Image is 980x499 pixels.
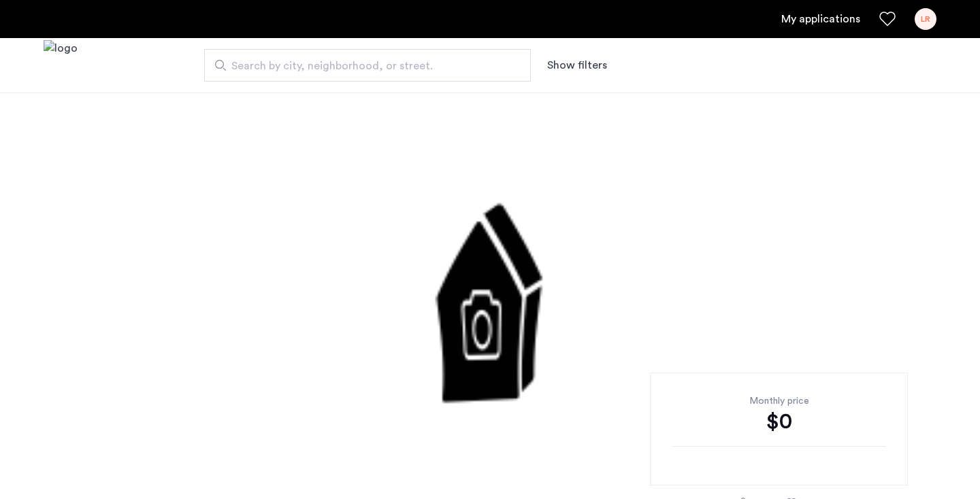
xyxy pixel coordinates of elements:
div: LR [915,8,936,30]
input: Apartment Search [204,49,531,82]
a: My application [781,11,860,27]
div: Monthly price [672,394,886,408]
a: Favorites [879,11,896,27]
div: $0 [672,408,886,435]
a: Cazamio logo [44,40,78,91]
span: Search by city, neighborhood, or street. [231,58,493,74]
button: Show or hide filters [547,57,607,73]
img: logo [44,40,78,91]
